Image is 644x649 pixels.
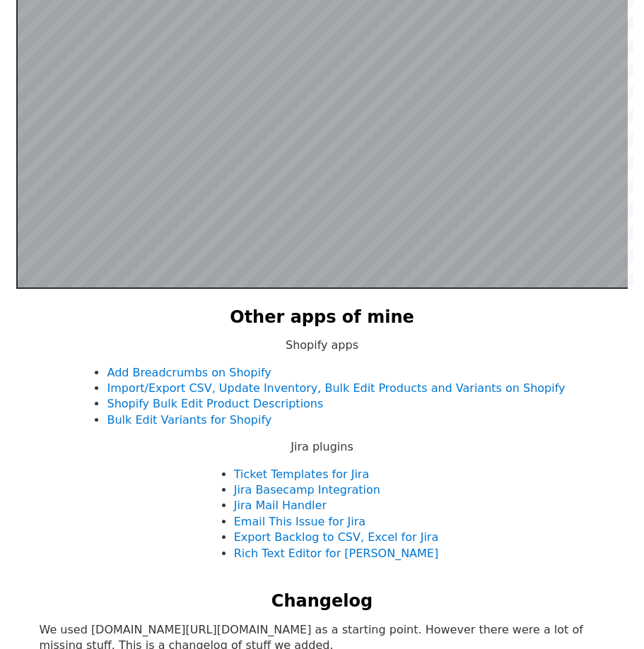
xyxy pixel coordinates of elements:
a: Jira Mail Handler [234,499,327,512]
a: Ticket Templates for Jira [234,468,369,481]
a: Export Backlog to CSV, Excel for Jira [234,530,438,544]
a: Import/Export CSV, Update Inventory, Bulk Edit Products and Variants on Shopify [107,381,565,395]
a: Jira Basecamp Integration [234,483,380,496]
a: Email This Issue for Jira [234,515,365,528]
a: Shopify Bulk Edit Product Descriptions [107,397,323,410]
a: Rich Text Editor for [PERSON_NAME] [234,547,438,560]
a: Add Breadcrumbs on Shopify [107,366,271,379]
a: Bulk Edit Variants for Shopify [107,413,271,427]
h2: Changelog [271,590,373,614]
h2: Other apps of mine [230,306,414,330]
